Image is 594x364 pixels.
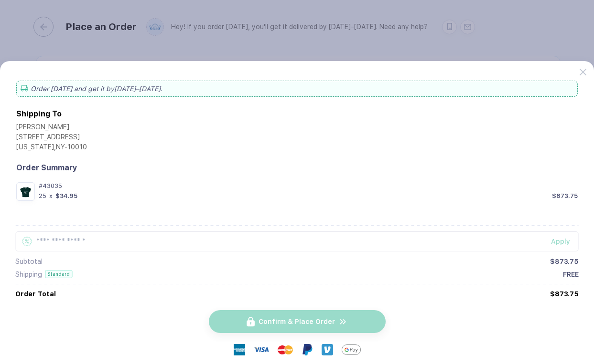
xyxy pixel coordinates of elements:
[254,342,269,357] img: visa
[302,344,313,355] img: Paypal
[322,344,333,355] img: Venmo
[550,290,579,298] div: $873.75
[563,270,579,278] div: FREE
[550,258,579,265] div: $873.75
[234,344,245,355] img: express
[539,231,579,251] button: Apply
[55,192,77,199] div: $34.95
[551,238,579,245] div: Apply
[15,270,42,278] div: Shipping
[16,133,87,143] div: [STREET_ADDRESS]
[16,123,87,133] div: [PERSON_NAME]
[552,192,578,199] div: $873.75
[278,342,293,357] img: master-card
[16,143,87,153] div: [US_STATE] , NY - 10010
[15,258,43,265] div: Subtotal
[16,81,578,97] div: Order [DATE] and get it by [DATE]–[DATE] .
[19,185,32,198] img: cee3ac08-030b-4776-bf22-f51458cf28b9_nt_front_1758918310993.jpg
[45,270,72,278] div: Standard
[39,182,578,189] div: #43035
[16,163,578,172] div: Order Summary
[15,290,56,298] div: Order Total
[39,192,46,199] div: 25
[342,340,361,359] img: GPay
[48,192,54,199] div: x
[16,109,62,118] div: Shipping To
